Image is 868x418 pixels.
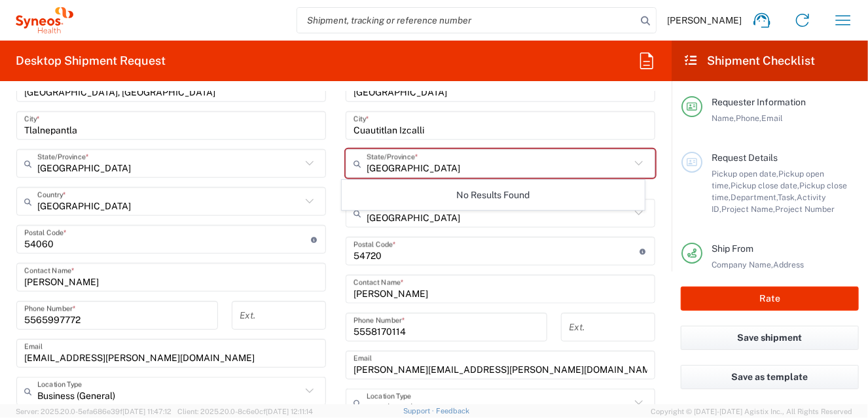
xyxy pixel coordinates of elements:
[16,53,166,69] h2: Desktop Shipment Request
[681,326,859,350] button: Save shipment
[683,53,816,69] h2: Shipment Checklist
[778,192,797,202] span: Task,
[122,408,172,415] span: [DATE] 11:47:12
[342,180,645,210] div: No Results Found
[177,408,313,415] span: Client: 2025.20.0-8c6e0cf
[346,178,655,190] div: This field is required
[712,260,773,270] span: Company Name,
[266,408,313,415] span: [DATE] 12:11:14
[731,192,778,202] span: Department,
[736,113,761,123] span: Phone,
[667,14,742,26] span: [PERSON_NAME]
[651,406,852,417] span: Copyright © [DATE]-[DATE] Agistix Inc., All Rights Reserved
[731,181,799,190] span: Pickup close date,
[403,407,436,415] a: Support
[297,8,636,33] input: Shipment, tracking or reference number
[436,407,469,415] a: Feedback
[712,113,736,123] span: Name,
[775,204,835,214] span: Project Number
[16,408,172,415] span: Server: 2025.20.0-5efa686e39f
[681,365,859,389] button: Save as template
[712,169,778,179] span: Pickup open date,
[712,152,778,163] span: Request Details
[712,97,806,107] span: Requester Information
[712,243,753,254] span: Ship From
[761,113,783,123] span: Email
[721,204,775,214] span: Project Name,
[681,287,859,311] button: Rate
